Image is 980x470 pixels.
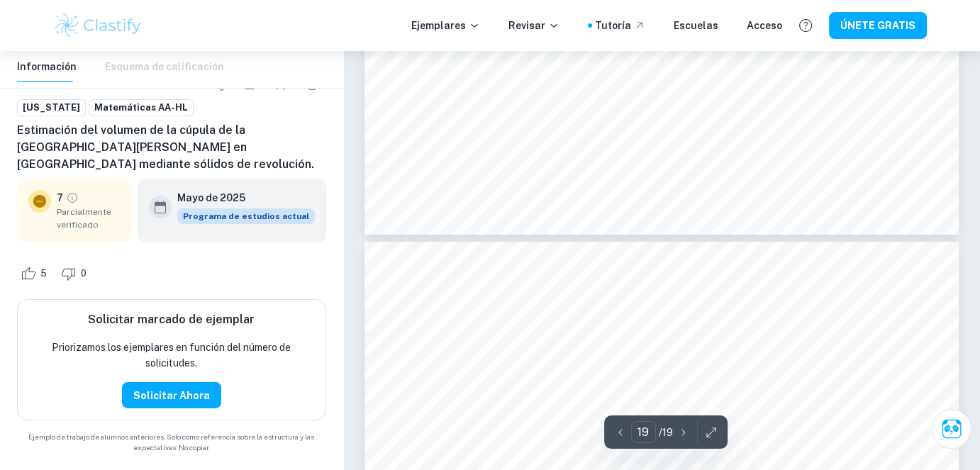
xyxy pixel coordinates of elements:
[133,390,210,401] font: Solicitar ahora
[17,61,77,72] font: Información
[840,21,915,32] font: ÚNETE GRATIS
[662,427,673,438] font: 19
[659,427,662,438] font: /
[183,211,309,221] font: Programa de estudios actual
[177,192,245,203] font: Mayo de 2025
[53,11,143,40] img: Logotipo de Clastify
[932,409,971,449] button: Pregúntale a Clai
[89,99,194,116] a: Matemáticas AA-HL
[52,342,291,369] font: Priorizamos los ejemplares en función del número de solicitudes.
[177,208,315,224] div: Este modelo se basa en el programa de estudios actual. Puedes consultarlo para inspirarte o inspi...
[595,18,645,33] a: Tutoría
[747,20,782,31] font: Acceso
[122,382,221,408] button: Solicitar ahora
[17,99,86,116] a: [US_STATE]
[794,13,818,38] button: Ayuda y comentarios
[57,262,94,285] div: Aversión
[88,313,255,326] font: Solicitar marcado de ejemplar
[66,191,79,204] a: Grado parcialmente verificado
[57,192,63,203] font: 7
[17,123,314,171] font: Estimación del volumen de la cúpula de la [GEOGRAPHIC_DATA][PERSON_NAME] en [GEOGRAPHIC_DATA] med...
[57,207,111,230] font: Parcialmente verificado
[23,102,80,113] font: [US_STATE]
[674,20,718,31] font: Escuelas
[94,102,188,113] font: Matemáticas AA-HL
[508,20,545,31] font: Revisar
[28,432,314,452] font: Ejemplo de trabajo de alumnos anteriores. Solo como referencia sobre la estructura y las expectat...
[747,18,782,33] a: Acceso
[411,20,466,31] font: Ejemplares
[81,268,87,279] font: 0
[595,20,631,31] font: Tutoría
[829,12,927,38] button: ÚNETE GRATIS
[17,262,55,285] div: Como
[40,268,47,279] font: 5
[674,18,718,33] a: Escuelas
